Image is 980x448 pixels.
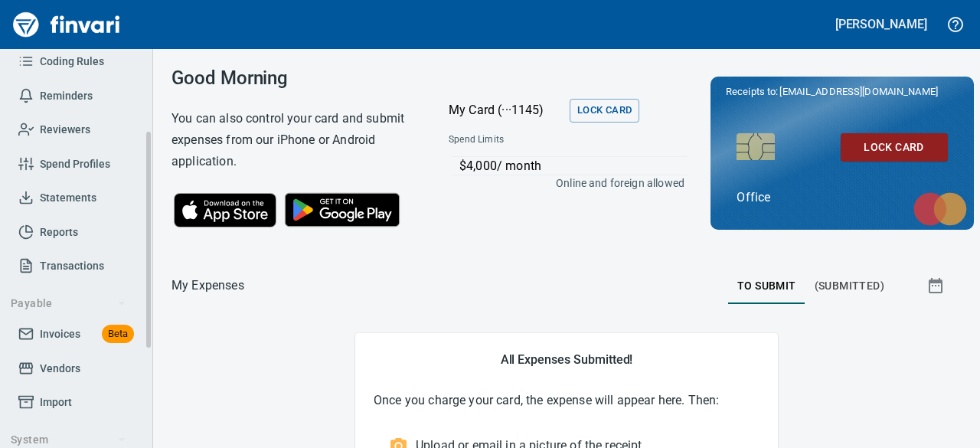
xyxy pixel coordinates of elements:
[12,113,140,147] a: Reviewers
[40,325,80,344] span: Invoices
[102,325,134,343] span: Beta
[726,84,959,100] p: Receipts to:
[40,393,72,412] span: Import
[12,147,140,181] a: Spend Profiles
[11,294,126,313] span: Payable
[737,188,947,207] p: Office
[831,12,931,36] button: [PERSON_NAME]
[40,52,104,71] span: Coding Rules
[815,276,884,296] span: (Submitted)
[906,185,975,234] img: mastercard.svg
[5,289,132,318] button: Payable
[12,44,140,79] a: Coding Rules
[171,276,244,295] p: My Expenses
[778,84,939,99] span: [EMAIL_ADDRESS][DOMAIN_NAME]
[374,391,759,410] p: Once you charge your card, the expense will appear here. Then:
[171,108,410,172] h6: You can also control your card and submit expenses from our iPhone or Android application.
[171,67,410,89] h3: Good Morning
[449,132,593,148] span: Spend Limits
[577,102,632,119] span: Lock Card
[374,352,759,368] h5: All Expenses Submitted!
[12,249,140,283] a: Transactions
[12,215,140,250] a: Reports
[40,155,110,174] span: Spend Profiles
[9,6,124,43] img: Finvari
[436,175,684,191] p: Online and foreign allowed
[853,138,936,157] span: Lock Card
[12,317,140,352] a: InvoicesBeta
[40,87,93,106] span: Reminders
[276,185,408,235] img: Get it on Google Play
[12,352,140,386] a: Vendors
[40,359,80,378] span: Vendors
[174,193,276,227] img: Download on the App Store
[449,101,563,119] p: My Card (···1145)
[835,16,927,32] h5: [PERSON_NAME]
[40,188,96,208] span: Statements
[171,276,244,295] nav: breadcrumb
[913,267,962,304] button: Show transactions within a particular date range
[40,223,78,242] span: Reports
[40,120,90,139] span: Reviewers
[12,181,140,215] a: Statements
[459,157,688,175] p: $4,000 / month
[40,257,104,276] span: Transactions
[737,276,796,296] span: To Submit
[12,385,140,420] a: Import
[12,79,140,113] a: Reminders
[570,99,639,123] button: Lock Card
[841,133,948,162] button: Lock Card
